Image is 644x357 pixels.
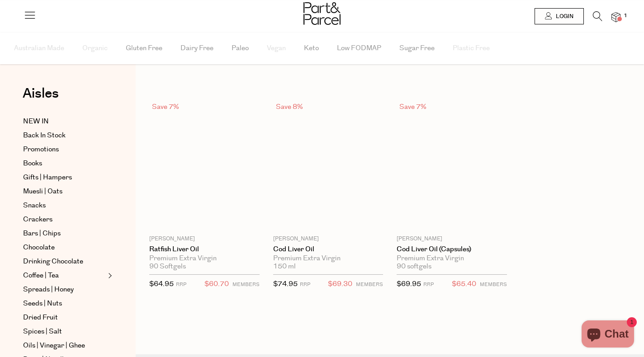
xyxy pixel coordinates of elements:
span: Login [554,13,573,20]
small: MEMBERS [232,281,260,288]
span: Promotions [23,144,59,155]
span: Books [23,158,42,169]
span: NEW IN [23,116,49,127]
span: Australian Made [14,33,64,64]
a: Drinking Chocolate [23,256,105,267]
span: Vegan [267,33,286,64]
span: Low FODMAP [337,33,381,64]
inbox-online-store-chat: Shopify online store chat [579,320,637,350]
div: Save 7% [149,101,182,113]
span: Coffee | Tea [23,270,59,281]
span: Gluten Free [126,33,162,64]
span: Snacks [23,200,46,211]
span: Plastic Free [453,33,490,64]
a: Spices | Salt [23,326,105,337]
span: 90 Softgels [149,263,186,271]
div: Premium Extra Virgin [397,254,507,263]
img: Cod Liver Oil [328,165,328,166]
a: Chocolate [23,242,105,253]
span: Spreads | Honey [23,284,74,295]
span: $65.40 [452,278,476,290]
small: RRP [300,281,310,288]
img: Part&Parcel [303,2,341,25]
a: Back In Stock [23,130,105,141]
span: $69.95 [397,279,421,289]
button: Expand/Collapse Coffee | Tea [106,270,112,281]
a: NEW IN [23,116,105,127]
span: $64.95 [149,279,174,289]
a: Crackers [23,214,105,225]
span: Oils | Vinegar | Ghee [23,340,85,351]
small: RRP [423,281,434,288]
a: Aisles [23,87,59,109]
a: Seeds | Nuts [23,298,105,309]
a: Cod Liver Oil [273,245,384,254]
span: Muesli | Oats [23,186,62,197]
a: Bars | Chips [23,228,105,239]
span: Bars | Chips [23,228,61,239]
span: 150 ml [273,263,296,271]
a: Ratfish Liver Oil [149,245,260,254]
p: [PERSON_NAME] [273,235,384,243]
a: Dried Fruit [23,312,105,323]
span: Dried Fruit [23,312,58,323]
span: $60.70 [204,278,229,290]
div: Save 8% [273,101,306,113]
a: Login [535,8,584,24]
p: [PERSON_NAME] [149,235,260,243]
span: Sugar Free [399,33,435,64]
a: Cod Liver Oil (capsules) [397,245,507,254]
div: Premium Extra Virgin [149,254,260,263]
span: Dairy Free [180,33,213,64]
span: Chocolate [23,242,55,253]
a: Snacks [23,200,105,211]
small: RRP [176,281,186,288]
span: Back In Stock [23,130,66,141]
a: 1 [611,12,620,22]
span: 90 softgels [397,263,431,271]
span: Seeds | Nuts [23,298,62,309]
span: Paleo [232,33,249,64]
p: [PERSON_NAME] [397,235,507,243]
span: Gifts | Hampers [23,172,72,183]
span: $69.30 [328,278,352,290]
div: Premium Extra Virgin [273,254,384,263]
a: Gifts | Hampers [23,172,105,183]
a: Spreads | Honey [23,284,105,295]
span: Spices | Salt [23,326,62,337]
span: Keto [304,33,319,64]
span: Drinking Chocolate [23,256,83,267]
span: Crackers [23,214,52,225]
a: Oils | Vinegar | Ghee [23,340,105,351]
a: Promotions [23,144,105,155]
small: MEMBERS [356,281,383,288]
span: $74.95 [273,279,298,289]
a: Coffee | Tea [23,270,105,281]
a: Books [23,158,105,169]
span: Aisles [23,84,59,103]
span: Organic [82,33,108,64]
div: Save 7% [397,101,429,113]
span: 1 [621,12,630,20]
a: Muesli | Oats [23,186,105,197]
small: MEMBERS [480,281,507,288]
